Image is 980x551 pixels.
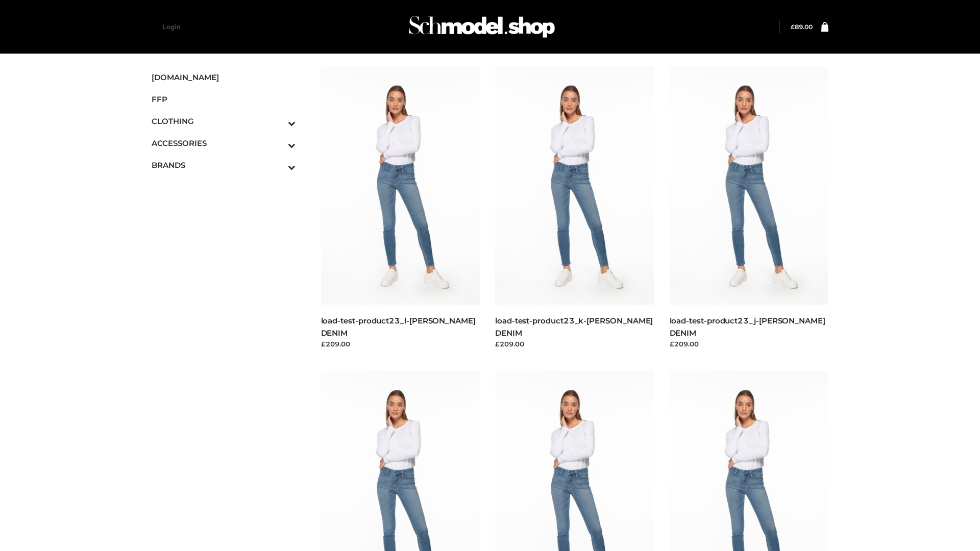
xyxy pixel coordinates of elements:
a: CLOTHINGToggle Submenu [152,110,296,132]
span: BRANDS [152,159,296,171]
a: load-test-product23_l-[PERSON_NAME] DENIM [321,316,476,337]
bdi: 89.00 [791,23,813,31]
span: £ [791,23,795,31]
div: £209.00 [495,339,654,349]
a: load-test-product23_k-[PERSON_NAME] DENIM [495,316,653,337]
a: FFP [152,88,296,110]
div: £209.00 [670,339,829,349]
a: ACCESSORIESToggle Submenu [152,132,296,154]
button: Toggle Submenu [260,132,296,154]
a: load-test-product23_j-[PERSON_NAME] DENIM [670,316,825,337]
button: Toggle Submenu [260,110,296,132]
span: CLOTHING [152,115,296,127]
a: BRANDSToggle Submenu [152,154,296,176]
button: Toggle Submenu [260,154,296,176]
a: Login [162,23,180,31]
img: Schmodel Admin 964 [405,7,558,47]
span: FFP [152,93,296,105]
a: £89.00 [791,23,813,31]
a: [DOMAIN_NAME] [152,66,296,88]
span: ACCESSORIES [152,137,296,149]
div: £209.00 [321,339,480,349]
span: [DOMAIN_NAME] [152,71,296,83]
